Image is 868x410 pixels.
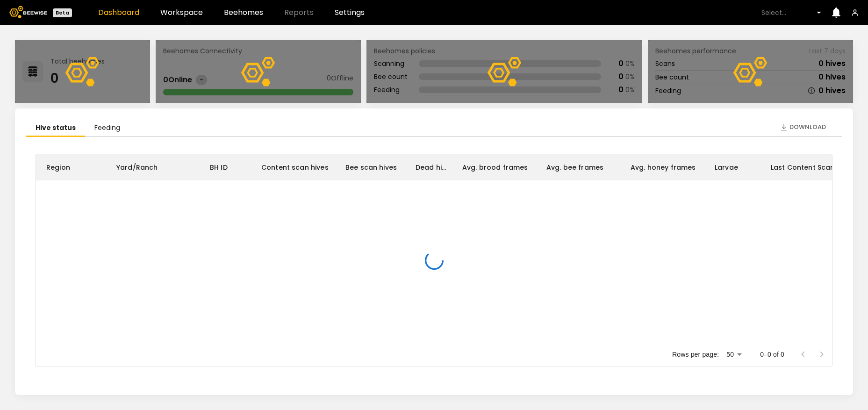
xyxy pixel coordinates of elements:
div: Avg. bee frames [536,154,620,180]
div: BH ID [210,154,228,180]
a: Beehomes [224,9,263,16]
span: Download [789,122,826,132]
a: Dashboard [98,9,139,16]
div: Beta [53,8,72,17]
div: Larvae [715,154,738,180]
div: Bee scan hives [335,154,405,180]
a: Workspace [160,9,203,16]
div: Region [36,154,106,180]
div: Region [46,154,70,180]
div: Avg. bee frames [546,154,603,180]
div: Avg. brood frames [462,154,528,180]
span: Reports [284,9,314,16]
li: Hive status [26,120,85,137]
a: Settings [335,9,365,16]
img: Beewise logo [9,6,47,18]
div: Avg. honey frames [631,154,696,180]
div: Larvae [704,154,760,180]
div: Dead hives [416,154,446,180]
li: Feeding [85,120,129,137]
div: Avg. brood frames [452,154,536,180]
div: Last Content Scan [760,154,849,180]
p: Rows per page: [672,350,719,359]
div: Yard/Ranch [116,154,158,180]
div: Yard/Ranch [106,154,200,180]
div: Last Content Scan [771,154,835,180]
div: Bee scan hives [345,154,397,180]
div: Dead hives [405,154,452,180]
div: Avg. honey frames [620,154,704,180]
div: 50 [723,348,745,361]
div: Content scan hives [261,154,329,180]
button: Download [775,120,831,135]
div: Content scan hives [251,154,335,180]
p: 0–0 of 0 [760,350,784,359]
div: BH ID [200,154,251,180]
